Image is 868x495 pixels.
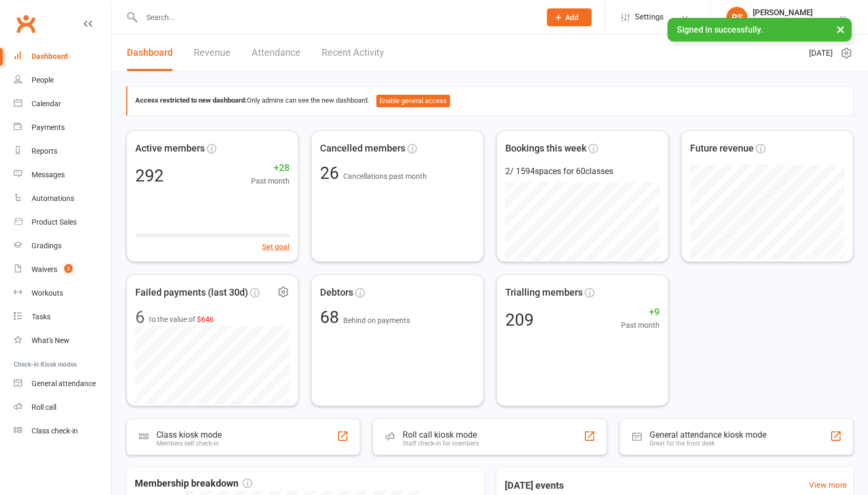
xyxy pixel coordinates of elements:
[135,285,248,300] span: Failed payments (last 30d)
[156,440,222,447] div: Members self check-in
[753,8,818,17] div: [PERSON_NAME]
[14,281,111,305] a: Workouts
[505,285,583,300] span: Trialling members
[194,35,231,71] a: Revenue
[14,68,111,92] a: People
[251,175,290,187] span: Past month
[547,8,592,26] button: Add
[32,312,51,321] div: Tasks
[156,430,222,440] div: Class kiosk mode
[635,5,664,29] span: Settings
[343,172,427,180] span: Cancellations past month
[621,305,660,320] span: +9
[14,163,111,187] a: Messages
[14,210,111,234] a: Product Sales
[64,264,73,273] span: 3
[320,307,343,327] span: 68
[135,476,252,491] span: Membership breakdown
[13,11,39,37] a: Clubworx
[135,309,145,326] div: 6
[135,96,247,104] strong: Access restricted to new dashboard:
[149,314,214,325] span: to the value of
[753,17,818,27] div: Double Dragon Gym
[14,116,111,139] a: Payments
[14,372,111,396] a: General attendance kiosk mode
[831,18,850,41] button: ×
[320,163,343,183] span: 26
[32,218,77,226] div: Product Sales
[809,47,833,59] span: [DATE]
[135,141,205,156] span: Active members
[677,25,763,35] span: Signed in successfully.
[32,123,65,132] div: Payments
[726,7,747,28] div: RS
[32,76,54,84] div: People
[32,194,74,203] div: Automations
[135,95,845,107] div: Only admins can see the new dashboard.
[322,35,384,71] a: Recent Activity
[32,336,69,345] div: What's New
[565,13,578,22] span: Add
[14,234,111,258] a: Gradings
[252,35,301,71] a: Attendance
[32,403,56,411] div: Roll call
[650,430,766,440] div: General attendance kiosk mode
[32,265,57,274] div: Waivers
[809,479,847,491] a: View more
[320,141,405,156] span: Cancelled members
[505,141,586,156] span: Bookings this week
[403,440,479,447] div: Staff check-in for members
[127,35,173,71] a: Dashboard
[505,165,660,178] div: 2 / 1594 spaces for 60 classes
[403,430,479,440] div: Roll call kiosk mode
[197,315,214,324] span: $646
[32,379,96,388] div: General attendance
[496,476,572,495] h3: [DATE] events
[320,285,353,300] span: Debtors
[14,45,111,68] a: Dashboard
[376,95,450,107] button: Enable general access
[32,241,62,250] div: Gradings
[14,396,111,419] a: Roll call
[14,305,111,329] a: Tasks
[135,167,164,184] div: 292
[650,440,766,447] div: Great for the front desk
[14,92,111,116] a: Calendar
[14,419,111,443] a: Class kiosk mode
[32,289,63,297] div: Workouts
[14,139,111,163] a: Reports
[14,258,111,281] a: Waivers 3
[343,316,410,325] span: Behind on payments
[32,52,68,60] div: Dashboard
[690,141,754,156] span: Future revenue
[32,170,65,179] div: Messages
[14,187,111,210] a: Automations
[251,160,290,176] span: +28
[14,329,111,352] a: What's New
[32,147,57,155] div: Reports
[32,99,61,108] div: Calendar
[32,427,78,435] div: Class check-in
[138,10,533,25] input: Search...
[621,319,660,331] span: Past month
[505,311,534,328] div: 209
[262,241,290,252] button: Set goal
